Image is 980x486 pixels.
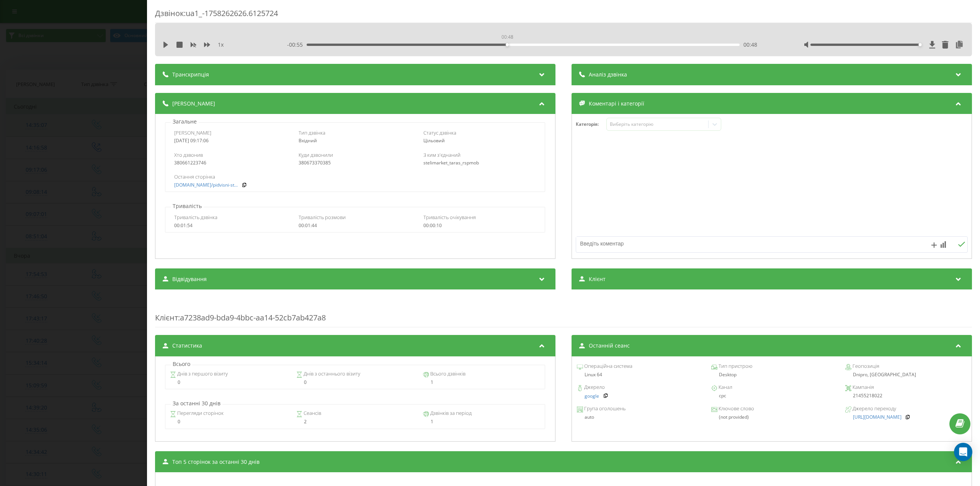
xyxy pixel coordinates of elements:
[610,121,706,127] div: Виберіть категорію
[500,33,515,42] div: 00:48
[287,41,307,49] span: - 00:55
[919,43,922,46] div: Accessibility label
[851,362,879,370] span: Геопозиція
[717,405,754,413] span: Ключове слово
[429,410,472,417] span: Дзвінків за період
[174,173,215,180] span: Остання сторінка
[954,443,972,461] div: Open Intercom Messenger
[589,100,644,107] span: Коментарі і категорії
[585,393,599,399] a: google
[577,414,698,420] div: auto
[171,202,204,210] p: Тривалість
[155,312,178,323] span: Клієнт
[717,362,752,370] span: Тип пристрою
[172,275,207,283] span: Відвідування
[845,372,967,377] div: Dnipro, [GEOGRAPHIC_DATA]
[218,41,224,49] span: 1 x
[296,380,414,385] div: 0
[170,380,287,385] div: 0
[172,100,215,107] span: [PERSON_NAME]
[577,372,698,377] div: Linux 64
[302,410,321,417] span: Сеансів
[423,137,445,144] span: Цільовий
[853,414,902,420] a: [URL][DOMAIN_NAME]
[172,458,260,466] span: Топ 5 сторінок за останні 30 днів
[174,151,203,158] span: Хто дзвонив
[174,214,217,221] span: Тривалість дзвінка
[174,138,287,143] div: [DATE] 09:17:06
[176,410,224,417] span: Перегляди сторінок
[423,160,536,166] div: stelimarket_taras_rspmob
[583,405,626,413] span: Група оголошень
[155,8,972,23] div: Дзвінок : ua1_-1758262626.6125724
[423,151,461,158] span: З ким з'єднаний
[589,342,630,349] span: Останній сеанс
[299,151,333,158] span: Куди дзвонили
[174,160,287,166] div: 380661223746
[583,384,605,391] span: Джерело
[172,71,209,78] span: Транскрипція
[155,297,972,327] div: : a7238ad9-bda9-4bbc-aa14-52cb7ab427a8
[506,43,509,46] div: Accessibility label
[171,118,199,125] p: Загальне
[743,41,757,49] span: 00:48
[583,362,632,370] span: Операційна система
[429,370,465,378] span: Всього дзвінків
[711,393,833,398] div: cpc
[711,414,833,420] div: (not provided)
[299,137,317,144] span: Вхідний
[176,370,228,378] span: Днів з першого візиту
[423,223,536,228] div: 00:00:10
[851,384,874,391] span: Кампанія
[845,393,967,398] div: 21455218022
[170,419,287,424] div: 0
[589,275,606,283] span: Клієнт
[589,71,627,78] span: Аналіз дзвінка
[296,419,414,424] div: 2
[423,380,541,385] div: 1
[423,214,476,221] span: Тривалість очікування
[174,182,238,188] a: [DOMAIN_NAME]/pidvisni-st...
[423,129,456,136] span: Статус дзвінка
[174,223,287,228] div: 00:01:54
[172,342,202,349] span: Статистика
[576,122,606,127] h4: Категорія :
[171,360,192,368] p: Всього
[717,384,732,391] span: Канал
[302,370,360,378] span: Днів з останнього візиту
[711,372,833,377] div: Desktop
[299,129,325,136] span: Тип дзвінка
[171,400,222,407] p: За останні 30 днів
[299,223,412,228] div: 00:01:44
[299,214,346,221] span: Тривалість розмови
[174,129,211,136] span: [PERSON_NAME]
[423,419,541,424] div: 1
[299,160,412,166] div: 380673370385
[851,405,896,413] span: Джерело переходу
